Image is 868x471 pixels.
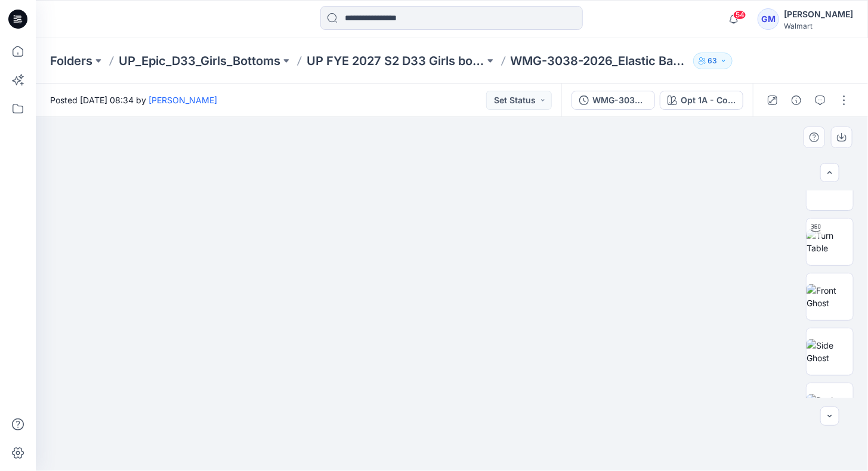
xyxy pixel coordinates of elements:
[149,95,217,105] a: [PERSON_NAME]
[592,94,647,107] div: WMG-3038-2026_Elastic Back 5pkt Denim Shorts 3 Inseam_Full Colorway
[807,229,853,254] img: Turn Table
[807,339,853,364] img: Side Ghost
[708,54,718,67] p: 63
[572,91,655,110] button: WMG-3038-2026_Elastic Back 5pkt Denim Shorts 3 Inseam_Full Colorway
[784,7,853,21] div: [PERSON_NAME]
[681,94,736,107] div: Opt 1A - Cost Opt - Soft Silver
[50,53,92,69] a: Folders
[758,8,779,30] div: GM
[660,91,743,110] button: Opt 1A - Cost Opt - Soft Silver
[733,10,746,20] span: 54
[693,53,733,69] button: 63
[511,53,688,69] p: WMG-3038-2026_Elastic Back 5pkt Denim Shorts 3 Inseam - Cost Opt
[807,284,853,309] img: Front Ghost
[807,394,853,419] img: Back Ghost
[787,91,806,110] button: Details
[50,94,217,106] span: Posted [DATE] 08:34 by
[119,53,280,69] a: UP_Epic_D33_Girls_Bottoms
[307,53,484,69] a: UP FYE 2027 S2 D33 Girls bottoms Epic
[784,21,853,30] div: Walmart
